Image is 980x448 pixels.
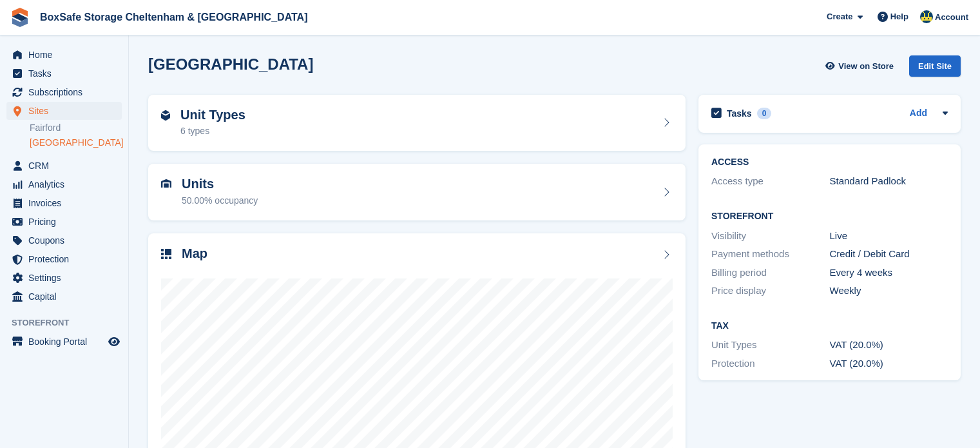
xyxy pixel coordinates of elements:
h2: Units [182,177,258,191]
div: Visibility [711,229,830,244]
div: Every 4 weeks [830,266,948,280]
span: Protection [28,250,106,268]
span: Storefront [12,317,128,329]
a: menu [6,102,122,120]
span: Analytics [28,175,106,193]
h2: [GEOGRAPHIC_DATA] [148,55,313,73]
span: View on Store [838,60,894,73]
span: Capital [28,287,106,306]
span: CRM [28,157,106,175]
a: menu [6,83,122,101]
div: Credit / Debit Card [830,247,948,262]
div: Weekly [830,284,948,298]
img: stora-icon-8386f47178a22dfd0bd8f6a31ec36ba5ce8667c1dd55bd0f319d3a0aa187defe.svg [10,8,30,27]
span: Subscriptions [28,83,106,101]
span: Invoices [28,194,106,212]
span: Booking Portal [28,333,106,351]
div: Edit Site [909,55,961,77]
span: Tasks [28,64,106,83]
div: Protection [711,356,830,371]
a: menu [6,287,122,306]
h2: Map [182,246,207,261]
span: Account [935,11,968,24]
a: Add [910,106,927,121]
a: menu [6,213,122,231]
span: Sites [28,102,106,120]
div: 6 types [180,124,245,138]
div: VAT (20.0%) [830,338,948,353]
span: Settings [28,269,106,287]
a: menu [6,194,122,212]
div: Payment methods [711,247,830,262]
h2: Storefront [711,211,948,222]
img: unit-type-icn-2b2737a686de81e16bb02015468b77c625bbabd49415b5ef34ead5e3b44a266d.svg [161,110,170,121]
div: 50.00% occupancy [182,194,258,208]
a: menu [6,250,122,268]
span: Create [827,10,852,23]
h2: Tasks [727,108,752,119]
div: Unit Types [711,338,830,353]
a: Unit Types 6 types [148,95,686,151]
div: Live [830,229,948,244]
a: BoxSafe Storage Cheltenham & [GEOGRAPHIC_DATA] [35,6,312,28]
img: map-icn-33ee37083ee616e46c38cad1a60f524a97daa1e2b2c8c0bc3eb3415660979fc1.svg [161,249,171,259]
a: menu [6,231,122,249]
a: menu [6,46,122,64]
div: Access type [711,174,830,189]
a: Edit Site [909,55,961,82]
a: menu [6,175,122,193]
h2: ACCESS [711,157,948,168]
div: Billing period [711,266,830,280]
a: View on Store [823,55,899,77]
h2: Tax [711,321,948,331]
a: menu [6,269,122,287]
a: Fairford [30,122,122,134]
span: Coupons [28,231,106,249]
a: menu [6,157,122,175]
a: Units 50.00% occupancy [148,164,686,220]
a: [GEOGRAPHIC_DATA] [30,137,122,149]
a: Preview store [106,334,122,349]
div: Price display [711,284,830,298]
span: Pricing [28,213,106,231]
span: Home [28,46,106,64]
a: menu [6,64,122,83]
div: 0 [757,108,772,119]
div: VAT (20.0%) [830,356,948,371]
img: unit-icn-7be61d7bf1b0ce9d3e12c5938cc71ed9869f7b940bace4675aadf7bd6d80202e.svg [161,179,171,188]
a: menu [6,333,122,351]
span: Help [890,10,908,23]
img: Kim Virabi [920,10,933,23]
h2: Unit Types [180,108,245,122]
div: Standard Padlock [830,174,948,189]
